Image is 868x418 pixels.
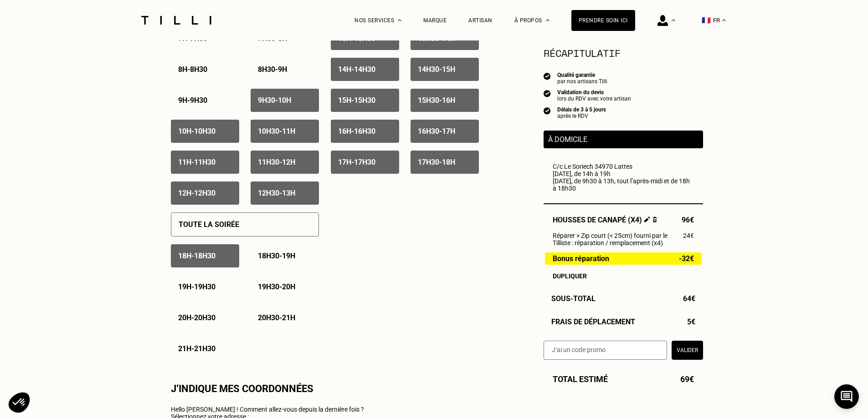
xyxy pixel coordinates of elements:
p: 15h30 - 16h [418,96,455,105]
img: menu déroulant [722,19,726,21]
p: 12h - 12h30 [178,189,216,197]
section: Récapitulatif [544,45,703,60]
span: -32€ [679,255,694,262]
div: [DATE], de 14h à 19h [553,170,694,177]
a: Artisan [468,17,493,24]
p: À domicile [548,135,699,144]
img: icône connexion [657,15,668,26]
p: 9h - 9h30 [178,96,207,105]
p: 14h30 - 15h [418,65,455,74]
p: C/c Le Soriech 34970 Lattes [553,163,694,170]
p: 16h - 16h30 [338,127,375,136]
p: 16h30 - 17h [418,127,455,136]
img: Éditer [644,217,650,222]
p: 10h - 10h30 [178,127,216,136]
p: 19h - 19h30 [178,282,216,291]
div: Total estimé [544,374,703,384]
p: 17h - 17h30 [338,158,375,166]
p: 10h30 - 11h [258,127,295,136]
div: Frais de déplacement [544,317,703,326]
p: 8h - 8h30 [178,65,207,74]
img: Logo du service de couturière Tilli [138,16,215,25]
p: Toute la soirée [179,220,239,229]
div: lors du RDV avec votre artisan [557,96,631,102]
img: icon list info [544,72,551,80]
div: après le RDV [557,113,606,119]
p: 20h - 20h30 [178,313,216,322]
span: Housses de canapé (x4) [553,216,657,224]
a: Marque [423,17,447,24]
span: 64€ [683,294,695,303]
div: Délais de 3 à 5 jours [557,106,606,113]
div: Validation du devis [557,89,631,96]
span: 🇫🇷 [702,16,711,25]
span: 5€ [687,317,695,326]
p: 15h - 15h30 [338,96,375,105]
p: 11h30 - 12h [258,158,295,166]
p: 20h30 - 21h [258,313,295,322]
div: [DATE], de 9h30 à 13h, tout l’après-midi et de 18h à 18h30 [553,177,694,192]
p: 9h30 - 10h [258,96,291,105]
p: 8h30 - 9h [258,65,287,74]
img: Supprimer [652,217,657,222]
p: 18h - 18h30 [178,252,216,260]
p: 19h30 - 20h [258,282,295,291]
span: Réparer > Zip court (< 25cm) fourni par le Tilliste : réparation / remplacement (x4) [553,232,683,247]
img: Menu déroulant [398,19,401,21]
p: 11h - 11h30 [178,158,216,166]
img: Menu déroulant [672,19,675,21]
input: J‘ai un code promo [544,341,667,360]
p: 17h30 - 18h [418,158,455,166]
span: 69€ [680,374,694,384]
div: Dupliquer [553,272,694,280]
div: Qualité garantie [557,72,607,78]
p: 12h30 - 13h [258,189,295,197]
button: Valider [672,341,703,360]
p: Hello [PERSON_NAME] ! Comment allez-vous depuis la dernière fois ? [171,406,364,413]
img: icon list info [544,106,551,115]
p: 21h - 21h30 [178,344,216,353]
p: J‘indique mes coordonnées [171,383,313,394]
a: Prendre soin ici [571,10,635,31]
img: Menu déroulant à propos [546,19,550,21]
p: 18h30 - 19h [258,252,295,260]
div: par nos artisans Tilli [557,78,607,85]
div: Sous-Total [544,294,703,303]
span: Bonus réparation [553,255,609,262]
p: 14h - 14h30 [338,65,375,74]
span: 24€ [683,232,694,239]
span: 96€ [682,216,694,224]
img: icon list info [544,89,551,97]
